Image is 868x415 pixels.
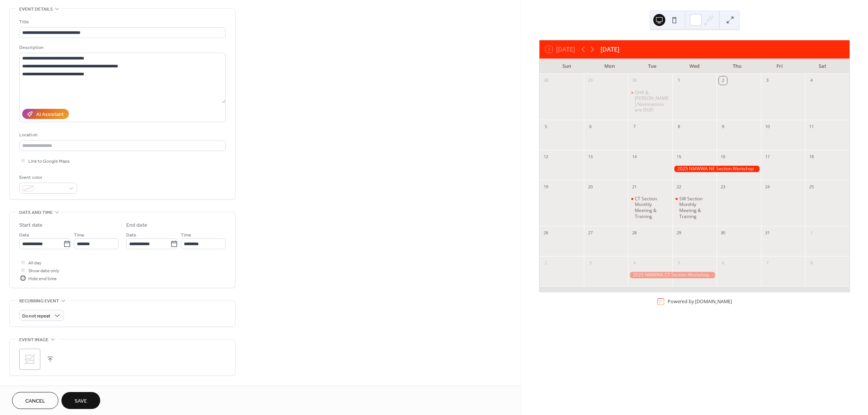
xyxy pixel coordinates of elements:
[126,221,147,229] div: End date
[630,76,639,85] div: 30
[628,272,717,278] div: 2025 NMWWA CT Section Workshop November 4-5
[586,229,594,237] div: 27
[673,59,716,74] div: Wed
[19,44,224,52] div: Description
[542,76,550,85] div: 28
[675,183,683,191] div: 22
[719,153,727,161] div: 16
[719,229,727,237] div: 30
[630,183,639,191] div: 21
[763,76,772,85] div: 3
[19,336,49,344] span: Event image
[19,131,224,139] div: Location
[542,122,550,131] div: 5
[630,122,639,131] div: 7
[763,259,772,267] div: 7
[19,5,53,13] span: Event details
[807,183,816,191] div: 25
[719,76,727,85] div: 2
[22,312,50,320] span: Do not repeat
[19,349,40,370] div: ;
[807,122,816,131] div: 11
[628,196,672,219] div: CT Section Monthly Meeting & Training
[763,122,772,131] div: 10
[763,183,772,191] div: 24
[675,259,683,267] div: 5
[719,259,727,267] div: 6
[19,221,43,229] div: Start date
[630,259,639,267] div: 4
[758,59,801,74] div: Fri
[586,76,594,85] div: 29
[675,229,683,237] div: 29
[807,259,816,267] div: 8
[19,174,76,182] div: Event color
[631,59,673,74] div: Tue
[807,229,816,237] div: 1
[679,196,714,219] div: SW Section Monthly Meeting & Training
[75,397,87,405] span: Save
[28,157,70,165] span: Link to Google Maps
[672,196,717,219] div: SW Section Monthly Meeting & Training
[801,59,844,74] div: Sat
[542,153,550,161] div: 12
[628,90,672,113] div: GHK & Max Summerlot Nominations are DUE!
[542,229,550,237] div: 26
[586,183,594,191] div: 20
[588,59,631,74] div: Mon
[28,267,59,275] span: Show date only
[695,298,732,305] a: [DOMAIN_NAME]
[635,196,669,219] div: CT Section Monthly Meeting & Training
[635,90,669,113] div: GHK & [PERSON_NAME] Nominations are DUE!
[630,229,639,237] div: 28
[716,59,758,74] div: Thu
[542,183,550,191] div: 19
[763,153,772,161] div: 17
[12,392,58,409] button: Cancel
[19,209,53,217] span: Date and time
[546,59,588,74] div: Sun
[28,275,57,283] span: Hide end time
[672,166,761,172] div: 2025 NMWWA NE Section Workshop
[28,259,41,267] span: All day
[181,231,191,239] span: Time
[675,76,683,85] div: 1
[22,109,69,119] button: AI Assistant
[586,259,594,267] div: 3
[542,259,550,267] div: 2
[763,229,772,237] div: 31
[19,231,29,239] span: Date
[601,45,619,54] div: [DATE]
[61,392,100,409] button: Save
[668,298,732,305] div: Powered by
[36,111,64,119] div: AI Assistant
[74,231,84,239] span: Time
[19,385,47,393] span: Event links
[807,76,816,85] div: 4
[719,183,727,191] div: 23
[586,153,594,161] div: 13
[675,122,683,131] div: 8
[586,122,594,131] div: 6
[25,397,45,405] span: Cancel
[675,153,683,161] div: 15
[19,297,59,305] span: Recurring event
[19,18,224,26] div: Title
[630,153,639,161] div: 14
[807,153,816,161] div: 18
[126,231,136,239] span: Date
[719,122,727,131] div: 9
